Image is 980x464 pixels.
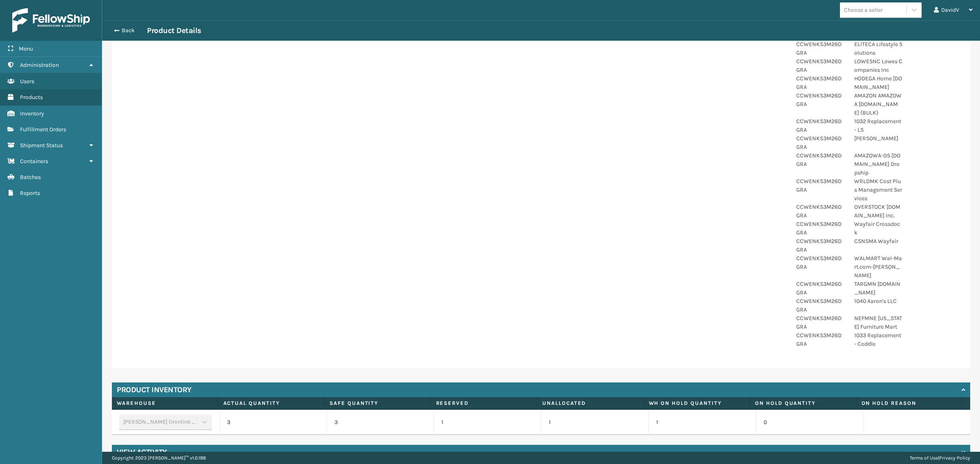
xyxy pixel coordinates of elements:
span: Products [20,94,43,101]
span: Shipment Status [20,142,63,149]
label: Reserved [436,400,532,407]
td: 3 [327,410,434,435]
span: Menu [19,45,33,52]
span: Batches [20,174,41,181]
p: CCWENKS3M26DGRA [796,237,844,254]
span: Containers [20,158,48,165]
p: ELITECA Lifestyle Solutions [854,40,902,57]
p: CCWENKS3M26DGRA [796,203,844,220]
p: 1 [441,418,534,426]
p: CCWENKS3M26DGRA [796,151,844,168]
button: Back [109,27,147,34]
p: CCWENKS3M26DGRA [796,177,844,194]
div: | [910,452,970,464]
p: OVERSTOCK [DOMAIN_NAME] Inc. [854,203,902,220]
p: TARGMN [DOMAIN_NAME] [854,280,902,297]
p: Wayfair Crossdock [854,220,902,237]
div: Choose a seller [844,6,883,14]
p: LOWESNC Lowes Companies Inc [854,57,902,74]
h4: Product Inventory [117,385,192,395]
p: WALMART Wal-Mart.com-[PERSON_NAME] [854,254,902,280]
p: CCWENKS3M26DGRA [796,314,844,331]
p: CCWENKS3M26DGRA [796,40,844,57]
p: AMAZON AMAZOWA [DOMAIN_NAME] (BULK) [854,91,902,117]
label: WH On hold quantity [649,400,745,407]
span: Reports [20,190,40,197]
p: CCWENKS3M26DGRA [796,74,844,91]
p: NEFMNE [US_STATE] Furniture Mart [854,314,902,331]
p: CCWENKS3M26DGRA [796,91,844,108]
p: CCWENKS3M26DGRA [796,254,844,271]
p: CCWENKS3M26DGRA [796,220,844,237]
p: CCWENKS3M26DGRA [796,57,844,74]
label: Actual Quantity [223,400,320,407]
p: HODEGA Home [DOMAIN_NAME] [854,74,902,91]
p: CCWENKS3M26DGRA [796,280,844,297]
h4: View Activity [117,447,167,457]
p: 1040 Aaron's LLC [854,297,902,305]
p: [PERSON_NAME] [854,134,902,143]
label: Warehouse [117,400,213,407]
label: On Hold Reason [862,400,958,407]
p: AMAZOWA-DS [DOMAIN_NAME] Dropship [854,151,902,177]
span: Inventory [20,110,44,117]
a: Privacy Policy [939,455,970,461]
label: Safe Quantity [330,400,426,407]
p: 1032 Replacement - LS [854,117,902,134]
td: 3 [219,410,327,435]
span: Administration [20,62,59,68]
a: Terms of Use [910,455,938,461]
img: logo [12,8,90,33]
h3: Product Details [147,26,201,35]
label: Unallocated [542,400,639,407]
td: 0 [756,410,863,435]
p: CCWENKS3M26DGRA [796,331,844,348]
p: 1033 Replacement - Coddle [854,331,902,348]
p: CCWENKS3M26DGRA [796,134,844,151]
p: CCWENKS3M26DGRA [796,117,844,134]
td: 1 [648,410,756,435]
p: Copyright 2023 [PERSON_NAME]™ v 1.0.188 [112,452,206,464]
p: CCWENKS3M26DGRA [796,297,844,314]
span: Fulfillment Orders [20,126,66,133]
p: WRLDMK Cost Plus Management Services [854,177,902,203]
span: Users [20,78,34,85]
td: 1 [541,410,648,435]
label: On Hold Quantity [755,400,851,407]
p: CSNSMA Wayfair [854,237,902,245]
